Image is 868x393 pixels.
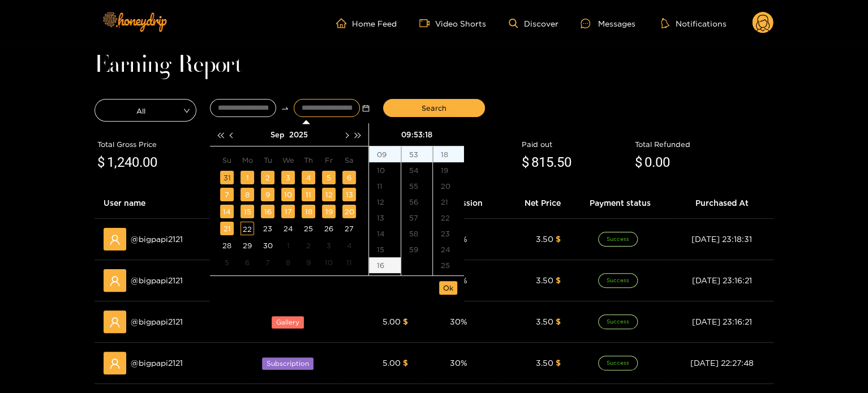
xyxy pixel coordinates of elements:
span: 30 % [450,359,467,367]
div: 18 [302,205,315,218]
th: Th [298,151,319,169]
div: 15 [240,205,254,218]
div: 20 [342,205,356,218]
td: 2025-09-15 [237,203,257,220]
div: 29 [240,239,254,252]
div: 59 [401,241,432,257]
div: 17 [369,273,401,289]
div: 25 [302,222,315,235]
span: user [109,317,121,328]
div: 10 [322,256,336,269]
td: 2025-09-22 [237,220,257,237]
td: 2025-10-05 [217,254,237,271]
span: $ [403,359,408,367]
div: 09:53:18 [373,123,459,146]
div: 9 [302,256,315,269]
td: 2025-10-04 [339,237,359,254]
div: 12 [322,188,336,201]
th: Tu [257,151,278,169]
td: 2025-09-26 [319,220,339,237]
div: 53 [401,146,432,162]
span: Success [598,232,638,247]
span: 1,240 [107,154,139,170]
td: 2025-09-08 [237,186,257,203]
span: 3.50 [536,359,553,367]
a: Video Shorts [419,18,486,28]
span: $ [522,152,529,174]
div: 7 [220,188,234,201]
td: 2025-10-10 [319,254,339,271]
span: Gallery [272,316,304,329]
td: 2025-10-11 [339,254,359,271]
td: 2025-09-14 [217,203,237,220]
div: 26 [322,222,336,235]
div: 2 [302,239,315,252]
td: 2025-09-19 [319,203,339,220]
td: 2025-09-18 [298,203,319,220]
td: 2025-09-17 [278,203,298,220]
div: 17 [281,205,295,218]
div: 22 [240,222,254,235]
div: 6 [342,171,356,184]
button: Notifications [658,18,729,29]
div: 57 [401,210,432,226]
div: 18 [433,146,464,162]
th: Sa [339,151,359,169]
div: Paid out [522,139,629,150]
td: 2025-09-25 [298,220,319,237]
div: 9 [261,188,274,201]
td: 2025-09-07 [217,186,237,203]
a: Discover [509,19,558,28]
div: 23 [433,226,464,241]
div: 16 [261,205,274,218]
div: 31 [220,171,234,184]
td: 2025-09-09 [257,186,278,203]
td: 2025-09-20 [339,203,359,220]
span: swap-right [281,104,289,113]
div: 8 [281,256,295,269]
div: 12 [369,194,401,210]
span: home [336,18,352,28]
td: 2025-09-27 [339,220,359,237]
span: [DATE] 22:27:48 [690,359,754,367]
div: 8 [240,188,254,201]
div: 19 [433,162,464,178]
div: 14 [220,205,234,218]
div: 1 [240,171,254,184]
div: 24 [433,241,464,257]
span: 5.00 [383,359,401,367]
span: $ [635,152,642,174]
span: @ bigpapi2121 [131,233,183,245]
div: 30 [261,239,274,252]
div: 16 [369,257,401,273]
span: 30 % [450,317,467,326]
div: 6 [240,256,254,269]
div: Messages [581,17,635,30]
td: 2025-10-08 [278,254,298,271]
td: 2025-10-07 [257,254,278,271]
span: 815 [531,154,553,170]
div: 25 [433,257,464,273]
th: User name [94,188,243,219]
div: 58 [401,226,432,241]
td: 2025-09-23 [257,220,278,237]
div: Total Refunded [635,139,771,150]
div: 27 [342,222,356,235]
span: .00 [652,154,670,170]
div: 55 [401,178,432,194]
span: $ [97,152,105,174]
div: Total Gross Price [97,139,233,150]
div: 13 [342,188,356,201]
span: to [281,104,289,113]
td: 2025-09-29 [237,237,257,254]
button: Search [383,99,485,117]
div: 54 [401,162,432,178]
span: 0 [644,154,652,170]
a: Home Feed [336,18,397,28]
span: Search [422,102,446,114]
th: We [278,151,298,169]
button: Sep [270,123,285,146]
div: 5 [220,256,234,269]
div: 19 [322,205,336,218]
span: .00 [139,154,157,170]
